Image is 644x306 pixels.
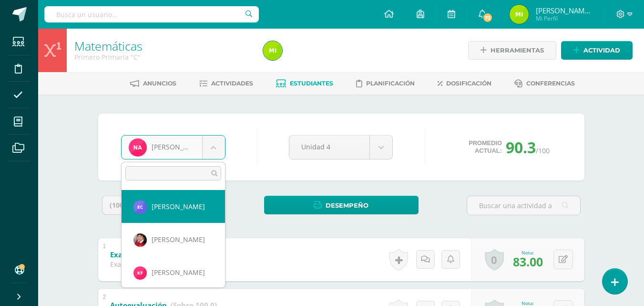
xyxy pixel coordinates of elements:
span: [PERSON_NAME] [152,268,205,277]
img: e88574334465781a6fc3c26d358429a0.png [133,233,147,247]
span: [PERSON_NAME] [152,202,205,211]
span: [PERSON_NAME] [152,235,205,244]
img: 1066c8280b20a4562126c4d9010d2589.png [133,200,147,214]
img: a6d4f2cc3dc7efbb8c019428a2fce707.png [133,266,147,280]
